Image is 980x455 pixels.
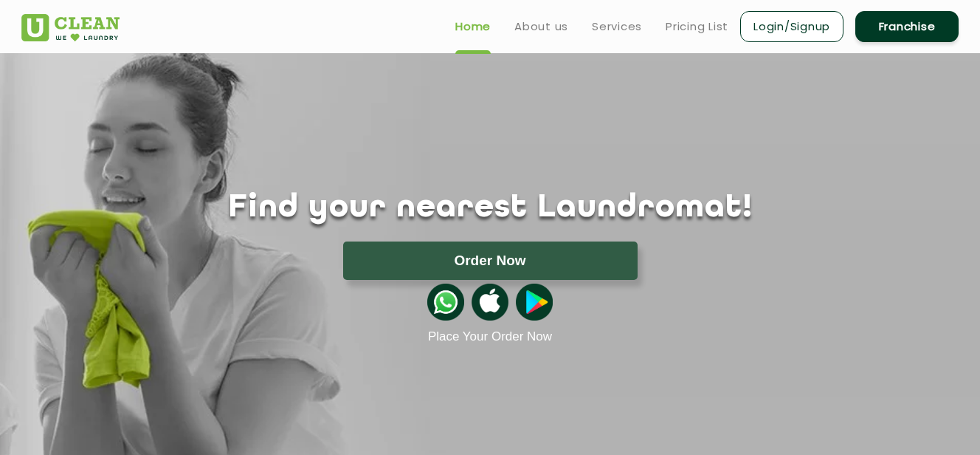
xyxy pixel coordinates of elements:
img: whatsappicon.png [427,284,464,321]
a: Login/Signup [740,11,843,42]
a: About us [514,18,568,35]
h1: Find your nearest Laundromat! [10,190,970,227]
a: Home [455,18,491,35]
a: Franchise [855,11,959,42]
button: Order Now [343,242,638,280]
img: UClean Laundry and Dry Cleaning [21,14,120,41]
a: Place Your Order Now [428,329,552,344]
img: playstoreicon.png [516,284,553,321]
a: Pricing List [666,18,728,35]
img: apple-icon.png [472,284,508,321]
a: Services [592,18,642,35]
